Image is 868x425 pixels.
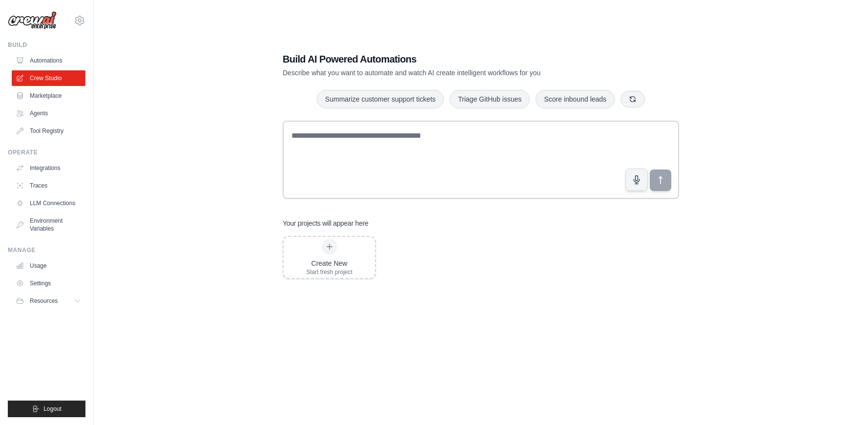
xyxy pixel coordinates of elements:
[306,258,352,268] div: Create New
[12,88,85,104] a: Marketplace
[12,178,85,193] a: Traces
[450,90,530,108] button: Triage GitHub issues
[8,41,85,49] div: Build
[536,90,615,108] button: Score inbound leads
[12,70,85,86] a: Crew Studio
[8,246,85,254] div: Manage
[12,293,85,309] button: Resources
[306,268,352,276] div: Start fresh project
[625,169,648,191] button: Click to speak your automation idea
[43,405,62,413] span: Logout
[12,123,85,139] a: Tool Registry
[30,297,58,305] span: Resources
[12,106,85,121] a: Agents
[12,195,85,211] a: LLM Connections
[283,52,611,66] h1: Build AI Powered Automations
[317,90,444,108] button: Summarize customer support tickets
[12,160,85,176] a: Integrations
[620,91,645,107] button: Get new suggestions
[8,11,57,30] img: Logo
[12,276,85,291] a: Settings
[12,53,85,68] a: Automations
[8,401,85,417] button: Logout
[12,258,85,274] a: Usage
[283,218,369,228] h3: Your projects will appear here
[12,213,85,236] a: Environment Variables
[283,68,611,78] p: Describe what you want to automate and watch AI create intelligent workflows for you
[8,149,85,156] div: Operate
